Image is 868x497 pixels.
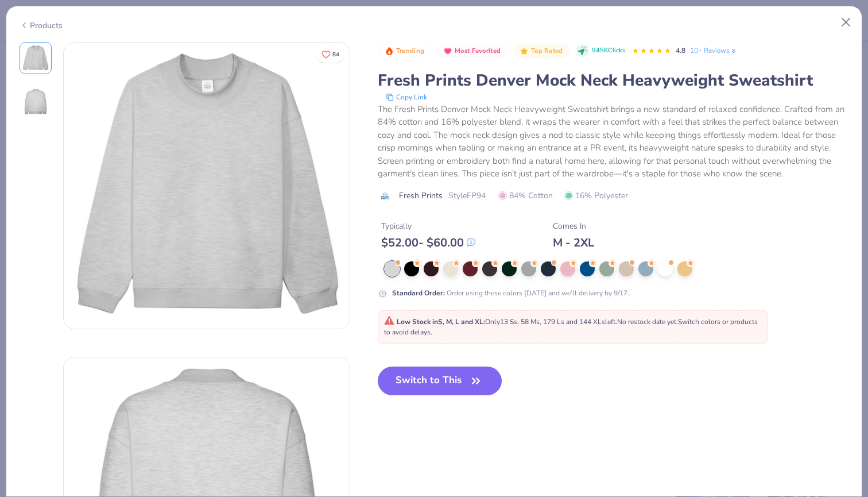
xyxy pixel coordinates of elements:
[378,191,393,201] img: brand logo
[381,236,475,250] div: $ 52.00 - $ 60.00
[382,91,431,103] button: copy to clipboard
[392,288,445,298] strong: Standard Order :
[553,220,594,232] div: Comes In
[443,47,452,56] img: Most Favorited sort
[397,317,485,326] strong: Low Stock in S, M, L and XL :
[632,42,671,60] div: 4.8 Stars
[381,220,475,232] div: Typically
[22,88,49,115] img: Back
[531,48,563,54] span: Top Rated
[332,52,339,57] span: 84
[316,46,344,63] button: Like
[392,288,629,298] div: Order using these colors [DATE] and we’ll delivery by 9/17.
[20,20,63,32] div: Products
[385,47,394,56] img: Trending sort
[498,190,553,202] span: 84% Cotton
[520,47,529,56] img: Top Rated sort
[514,44,569,59] button: Badge Button
[399,190,443,202] span: Fresh Prints
[379,44,431,59] button: Badge Button
[448,190,486,202] span: Style FP94
[455,48,501,54] span: Most Favorited
[378,103,849,180] div: The Fresh Prints Denver Mock Neck Heavyweight Sweatshirt brings a new standard of relaxed confide...
[592,46,625,56] span: 945K Clicks
[690,45,738,56] a: 10+ Reviews
[617,317,678,326] span: No restock date yet.
[22,44,49,72] img: Front
[396,48,424,54] span: Trending
[378,367,502,395] button: Switch to This
[564,190,628,202] span: 16% Polyester
[378,70,849,91] div: Fresh Prints Denver Mock Neck Heavyweight Sweatshirt
[384,317,758,337] span: Only 13 Ss, 58 Ms, 179 Ls and 144 XLs left. Switch colors or products to avoid delays.
[64,43,350,329] img: Front
[437,44,507,59] button: Badge Button
[835,11,857,33] button: Close
[676,46,685,55] span: 4.8
[553,236,594,250] div: M - 2XL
